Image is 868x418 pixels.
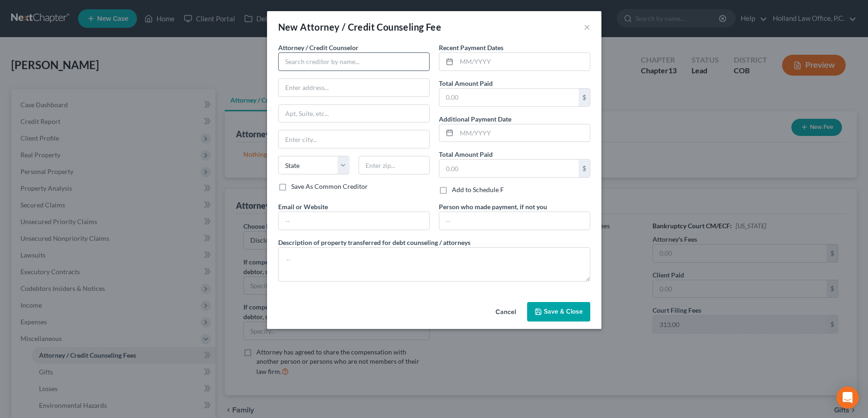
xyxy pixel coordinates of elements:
button: Cancel [488,303,523,322]
input: Enter city... [279,130,429,148]
input: -- [439,212,590,230]
input: 0.00 [439,160,579,177]
label: Total Amount Paid [439,78,493,88]
div: $ [579,160,590,177]
label: Save As Common Creditor [291,182,368,191]
input: MM/YYYY [457,124,590,142]
input: Enter zip... [359,156,430,174]
button: × [584,21,590,32]
span: Attorney / Credit Counseling Fee [300,21,441,32]
button: Save & Close [527,302,590,322]
label: Email or Website [278,202,328,212]
input: MM/YYYY [457,53,590,71]
label: Total Amount Paid [439,149,493,159]
div: Open Intercom Messenger [836,386,859,409]
span: New [278,21,298,32]
label: Recent Payment Dates [439,43,503,52]
label: Add to Schedule F [452,185,504,194]
span: Attorney / Credit Counselor [278,44,359,51]
label: Description of property transferred for debt counseling / attorneys [278,238,470,247]
div: $ [579,89,590,106]
label: Person who made payment, if not you [439,202,547,212]
input: 0.00 [439,89,579,106]
input: -- [279,212,429,230]
input: Enter address... [279,79,429,96]
label: Additional Payment Date [439,114,511,124]
span: Save & Close [544,308,583,315]
input: Search creditor by name... [278,52,430,71]
input: Apt, Suite, etc... [279,105,429,122]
